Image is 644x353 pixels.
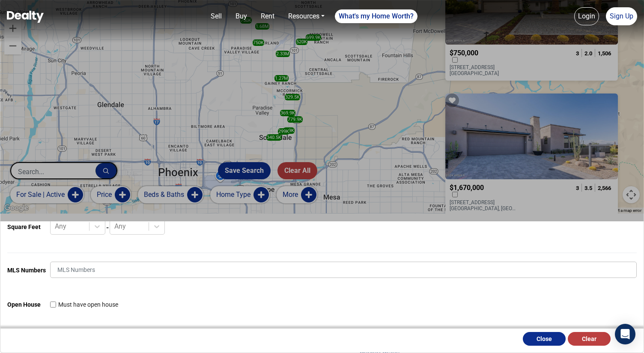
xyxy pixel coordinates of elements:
[615,324,635,344] div: Open Intercom Messenger
[207,8,225,25] a: Sell
[4,327,30,353] iframe: BigID CMP Widget
[574,7,599,25] a: Login
[606,7,637,25] a: Sign Up
[232,8,250,25] a: Buy
[335,9,417,23] a: What's my Home Worth?
[7,11,44,23] img: Dealty - Buy, Sell & Rent Homes
[257,8,278,25] a: Rent
[285,8,328,25] a: Resources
